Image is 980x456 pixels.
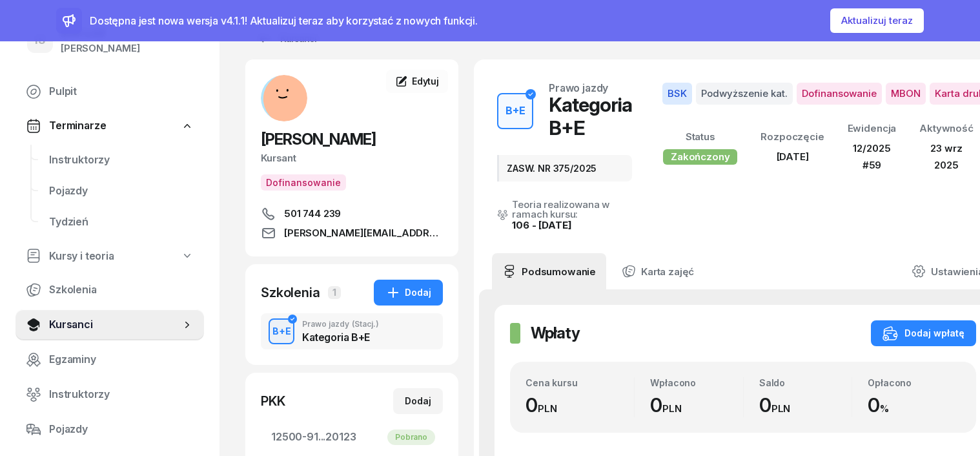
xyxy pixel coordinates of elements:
span: [DATE] [777,150,809,163]
div: 0 [526,393,634,417]
a: Karta zajęć [611,253,704,289]
div: Aktywność [919,120,974,137]
div: Szkolenia [261,284,320,302]
a: Egzaminy [15,344,204,375]
span: 1 [328,286,341,299]
span: (Stacj.) [352,320,379,328]
span: 12500-91...20123 [271,429,433,446]
div: Saldo [759,377,852,388]
span: Kursy i teoria [49,248,114,265]
div: Zakończony [663,149,737,165]
button: Aktualizuj teraz [830,8,924,33]
span: Pulpit [49,83,194,100]
div: 0 [759,393,852,417]
div: 0 [868,393,960,417]
span: Pojazdy [49,183,194,200]
div: Rozpoczęcie [761,129,824,145]
div: Pobrano [387,430,435,445]
small: % [880,402,889,415]
div: Kategoria B+E [549,93,632,140]
a: Edytuj [386,70,448,93]
div: PKK [261,392,285,410]
span: [PERSON_NAME] [261,130,376,149]
a: Kursanci [15,309,204,340]
span: BSK [662,83,692,105]
span: Kursanci [49,316,181,333]
div: Prawo jazdy [549,83,608,93]
span: Tydzień [49,214,194,231]
div: ZASW. NR 375/2025 [497,155,632,181]
h2: Wpłaty [531,323,580,344]
span: Dofinansowanie [797,83,882,105]
span: [PERSON_NAME][EMAIL_ADDRESS][DOMAIN_NAME] [284,225,443,241]
button: B+EPrawo jazdy(Stacj.)Kategoria B+E [261,313,443,349]
span: 501 744 239 [284,206,341,222]
span: Edytuj [412,76,439,87]
div: Kursant [261,150,443,167]
button: Dodaj [374,280,443,306]
small: PLN [662,402,682,415]
span: Instruktorzy [49,152,194,169]
a: Pojazdy [15,414,204,445]
button: B+E [269,318,294,344]
a: Pulpit [15,76,204,107]
a: 12500-91...20123Pobrano [261,422,443,453]
small: PLN [538,402,557,415]
div: Ewidencja [848,120,897,137]
div: Dodaj [405,393,431,409]
a: Pojazdy [39,176,204,207]
a: Instruktorzy [39,145,204,176]
span: Podwyższenie kat. [696,83,793,105]
small: PLN [771,402,791,415]
a: Terminarze [15,111,204,141]
span: 12/2025 #59 [853,142,890,171]
span: MBON [886,83,926,105]
span: Dostępna jest nowa wersja v4.1.1! Aktualizuj teraz aby korzystać z nowych funkcji. [90,14,478,27]
a: Kursy i teoria [15,242,204,271]
button: Dodaj wpłatę [871,320,976,346]
span: IS [35,35,45,46]
a: Tydzień [39,207,204,238]
div: Wpłacono [650,377,742,388]
a: [PERSON_NAME][EMAIL_ADDRESS][DOMAIN_NAME] [261,225,443,241]
button: B+E [497,93,533,129]
div: 0 [650,393,742,417]
a: 106 - [DATE] [512,219,571,231]
div: B+E [500,100,531,122]
a: Podsumowanie [492,253,606,289]
div: B+E [267,323,296,339]
div: Status [663,129,737,145]
span: Instruktorzy [49,386,194,403]
div: Dodaj [385,285,431,300]
a: Szkolenia [15,275,204,306]
div: Opłacono [868,377,960,388]
div: Teoria realizowana w ramach kursu: [512,200,632,219]
div: 23 wrz 2025 [919,140,974,173]
a: 501 744 239 [261,206,443,222]
div: [PERSON_NAME] [61,40,140,57]
div: Cena kursu [526,377,634,388]
a: Instruktorzy [15,379,204,410]
button: Dofinansowanie [261,174,346,191]
div: Dodaj wpłatę [883,326,965,341]
div: Prawo jazdy [302,320,379,328]
span: Terminarze [49,118,106,134]
span: Egzaminy [49,351,194,368]
button: Dodaj [393,388,443,414]
span: Szkolenia [49,282,194,298]
span: Pojazdy [49,421,194,438]
div: Kategoria B+E [302,332,379,342]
